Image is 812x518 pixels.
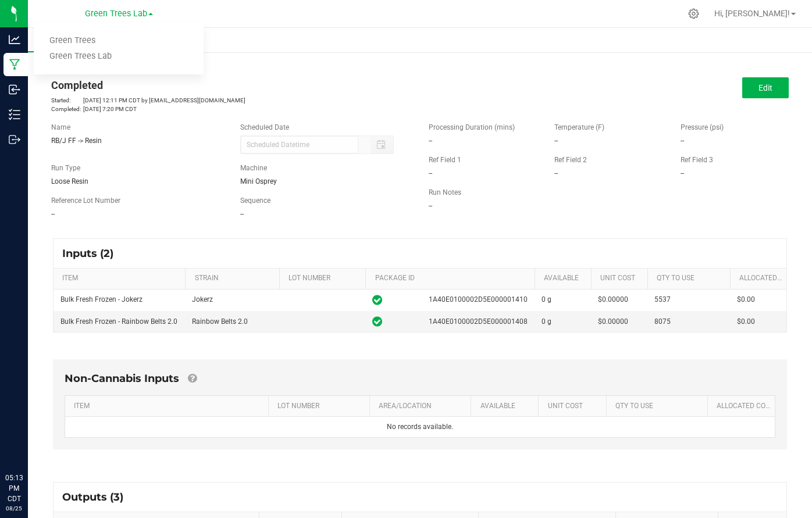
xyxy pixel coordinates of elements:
span: 0 [542,295,546,303]
span: Loose Resin [51,177,88,185]
td: No records available. [65,417,775,437]
span: 5537 [654,295,671,303]
a: STRAINSortable [195,274,275,283]
span: -- [554,137,558,145]
span: RB/J FF -> Resin [51,137,102,145]
p: [DATE] 12:11 PM CDT by [EMAIL_ADDRESS][DOMAIN_NAME] [51,96,411,105]
span: Name [51,123,70,131]
a: Allocated CostSortable [717,402,771,411]
span: Scheduled Date [240,123,289,131]
span: Bulk Fresh Frozen - Rainbow Belts 2.0 [60,317,177,326]
inline-svg: Analytics [9,34,20,45]
span: Ref Field 1 [429,156,461,164]
span: Manufacturing [28,35,189,45]
span: -- [429,169,432,177]
span: In Sync [372,315,382,328]
span: Ref Field 3 [681,156,713,164]
iframe: Resource center unread badge [34,423,48,437]
a: Green Trees Lab [34,49,204,65]
a: LOT NUMBERSortable [289,274,361,283]
span: Completed: [51,105,83,113]
a: AVAILABLESortable [544,274,586,283]
div: Manage settings [686,8,701,19]
span: Rainbow Belts 2.0 [192,317,248,326]
span: Hi, [PERSON_NAME]! [714,9,790,18]
a: LOT NUMBERSortable [277,402,365,411]
a: Add Non-Cannabis items that were also consumed in the run (e.g. gloves and packaging); Also add N... [188,372,197,385]
span: Jokerz [192,295,213,303]
span: Edit [758,83,772,92]
span: Run Notes [429,188,461,197]
span: $0.00 [737,317,755,326]
a: AREA/LOCATIONSortable [379,402,466,411]
span: Reference Lot Number [51,197,120,205]
span: Sequence [240,197,270,205]
span: Green Trees Lab [85,9,147,19]
span: Pressure (psi) [681,123,724,131]
span: g [547,295,551,303]
span: 1A40E0100002D5E000001408 [429,316,528,327]
a: Allocated CostSortable [739,274,782,283]
inline-svg: Outbound [9,134,20,145]
a: QTY TO USESortable [615,402,703,411]
a: QTY TO USESortable [657,274,726,283]
a: Manufacturing [28,28,189,52]
span: 1A40E0100002D5E000001410 [429,294,528,305]
span: 8075 [654,317,671,326]
inline-svg: Inbound [9,84,20,95]
span: Processing Duration (mins) [429,123,515,131]
span: In Sync [372,293,382,307]
span: Temperature (F) [554,123,604,131]
span: $0.00000 [598,317,628,326]
inline-svg: Inventory [9,109,20,120]
span: 0 [542,317,546,326]
a: ITEMSortable [74,402,263,411]
button: Edit [742,77,789,98]
span: $0.00 [737,295,755,303]
span: -- [681,137,684,145]
a: AVAILABLESortable [480,402,535,411]
p: [DATE] 7:20 PM CDT [51,105,411,113]
a: Unit CostSortable [600,274,643,283]
span: -- [51,210,55,218]
inline-svg: Manufacturing [9,59,20,70]
span: -- [429,137,432,145]
span: g [547,317,551,326]
p: 08/25 [5,504,23,513]
iframe: Resource center [12,425,47,460]
a: Green Trees [34,33,204,49]
span: -- [429,202,432,210]
span: Started: [51,96,83,105]
span: -- [240,210,244,218]
a: PACKAGE IDSortable [375,274,530,283]
span: Inputs (2) [62,247,125,260]
span: Non-Cannabis Inputs [65,372,179,385]
span: -- [681,169,684,177]
span: $0.00000 [598,295,628,303]
div: Completed [51,77,411,93]
span: -- [554,169,558,177]
a: Unit CostSortable [548,402,602,411]
span: Bulk Fresh Frozen - Jokerz [60,295,143,303]
span: Machine [240,164,267,172]
a: ITEMSortable [62,274,181,283]
span: Mini Osprey [240,177,277,185]
p: 05:13 PM CDT [5,473,23,504]
span: Ref Field 2 [554,156,587,164]
span: Outputs (3) [62,491,135,503]
span: Run Type [51,163,80,173]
